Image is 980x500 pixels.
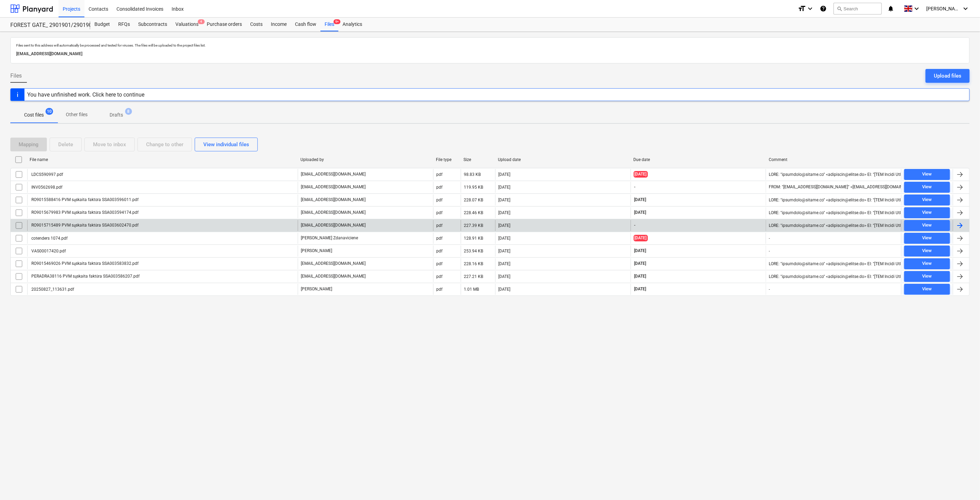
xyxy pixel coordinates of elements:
[30,185,62,190] div: INV0562698.pdf
[634,210,647,216] span: [DATE]
[301,235,358,241] p: [PERSON_NAME] Zdanaviciene
[30,197,139,202] div: RO9015588416 PVM sąskaita faktūra SSA003596011.pdf
[463,157,492,162] div: Size
[634,184,636,190] span: -
[171,18,203,31] div: Valuations
[16,50,964,58] p: [EMAIL_ADDRESS][DOMAIN_NAME]
[436,185,442,190] div: pdf
[798,4,806,13] i: format_size
[301,184,366,190] p: [EMAIL_ADDRESS][DOMAIN_NAME]
[27,91,144,98] div: You have unfinished work. Click here to continue
[301,248,332,254] p: [PERSON_NAME]
[10,72,22,80] span: Files
[436,287,442,292] div: pdf
[30,249,66,253] div: VAS00017420.pdf
[498,287,510,292] div: [DATE]
[338,18,366,31] a: Analytics
[769,157,899,162] div: Comment
[904,169,950,180] button: View
[498,249,510,253] div: [DATE]
[926,6,961,11] span: [PERSON_NAME]
[904,258,950,269] button: View
[320,18,338,31] a: Files9+
[30,210,139,215] div: RO9015679983 PVM sąskaita faktūra SSA003594174.pdf
[912,4,921,13] i: keyboard_arrow_down
[904,284,950,295] button: View
[926,69,970,83] button: Upload files
[498,274,510,279] div: [DATE]
[498,172,510,177] div: [DATE]
[837,6,842,11] span: search
[436,172,442,177] div: pdf
[634,248,647,254] span: [DATE]
[634,222,636,228] span: -
[16,43,964,48] p: Files sent to this address will automatically be processed and tested for viruses. The files will...
[922,196,932,204] div: View
[464,236,483,241] div: 128.91 KB
[301,273,366,279] p: [EMAIL_ADDRESS][DOMAIN_NAME]
[922,247,932,255] div: View
[30,172,63,177] div: LDCS590997.pdf
[246,18,267,31] a: Costs
[300,157,430,162] div: Uploaded by
[464,261,483,266] div: 228.16 KB
[834,3,882,14] button: Search
[769,236,770,241] div: -
[946,467,980,500] div: Chat Widget
[922,221,932,229] div: View
[464,249,483,253] div: 253.94 KB
[267,18,291,31] a: Income
[634,197,647,203] span: [DATE]
[30,236,68,241] div: cotenders 1074.pdf
[922,183,932,191] div: View
[30,274,140,279] div: PERADRA38116 PVM sąskaita faktūra SSA003586207.pdf
[436,261,442,266] div: pdf
[334,19,340,24] span: 9+
[634,261,647,267] span: [DATE]
[769,249,770,253] div: -
[498,261,510,266] div: [DATE]
[922,170,932,178] div: View
[24,111,44,119] p: Cost files
[806,4,814,13] i: keyboard_arrow_down
[498,198,510,202] div: [DATE]
[904,220,950,231] button: View
[198,19,205,24] span: 4
[436,210,442,215] div: pdf
[922,285,932,293] div: View
[134,18,171,31] a: Subcontracts
[904,207,950,218] button: View
[634,286,647,292] span: [DATE]
[195,138,258,151] button: View individual files
[820,4,827,13] i: Knowledge base
[904,182,950,193] button: View
[634,273,647,279] span: [DATE]
[436,223,442,228] div: pdf
[464,198,483,202] div: 228.07 KB
[301,197,366,203] p: [EMAIL_ADDRESS][DOMAIN_NAME]
[203,18,246,31] div: Purchase orders
[961,4,970,13] i: keyboard_arrow_down
[203,140,249,149] div: View individual files
[45,108,53,115] span: 10
[904,271,950,282] button: View
[291,18,320,31] a: Cash flow
[922,272,932,280] div: View
[30,261,139,266] div: RO9015469026 PVM sąskaita faktūra SSA003583832.pdf
[498,236,510,241] div: [DATE]
[464,172,481,177] div: 98.83 KB
[464,185,483,190] div: 119.95 KB
[90,18,114,31] a: Budget
[769,287,770,292] div: -
[436,236,442,241] div: pdf
[30,287,74,292] div: 20250827_113631.pdf
[320,18,338,31] div: Files
[436,249,442,253] div: pdf
[464,287,479,292] div: 1.01 MB
[436,157,458,162] div: File type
